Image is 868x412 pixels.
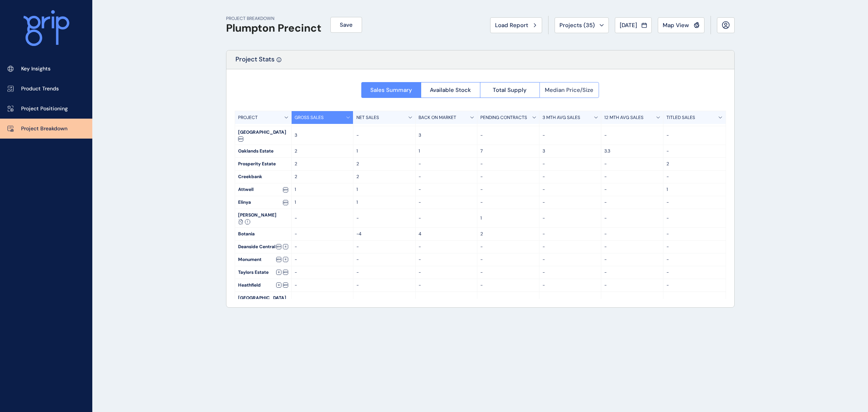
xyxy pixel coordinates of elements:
p: - [604,282,660,288]
p: - [604,199,660,206]
span: Available Stock [430,86,471,94]
div: Prosperity Estate [235,158,291,170]
button: Sales Summary [361,82,421,98]
p: Project Breakdown [21,125,67,133]
p: 1 [419,148,474,154]
p: - [666,199,723,206]
span: Sales Summary [370,86,412,94]
p: - [666,132,723,139]
p: 3 [419,132,474,139]
p: 3.3 [604,148,660,154]
p: - [666,148,723,154]
p: - [356,282,412,288]
p: - [604,215,660,221]
p: - [604,298,660,304]
p: - [480,174,536,180]
p: 12 MTH AVG SALES [604,114,643,121]
p: - [480,161,536,167]
p: - [295,269,350,276]
p: GROSS SALES [295,114,324,121]
p: - [480,269,536,276]
p: - [666,282,723,288]
p: 1 [295,199,350,206]
p: - [604,161,660,167]
p: - [419,269,474,276]
div: Elinya [235,196,291,209]
p: 2 [356,174,412,180]
button: Available Stock [421,82,480,98]
p: - [666,269,723,276]
p: 1 [480,215,536,221]
p: - [295,231,350,237]
p: - [356,215,412,221]
p: - [419,199,474,206]
p: - [666,256,723,263]
p: - [604,174,660,180]
button: Median Price/Size [539,82,599,98]
p: PENDING CONTRACTS [480,114,527,121]
p: - [480,282,536,288]
p: - [356,132,412,139]
p: - [666,174,723,180]
p: 3 MTH AVG SALES [542,114,580,121]
p: Product Trends [21,85,59,93]
p: - [295,215,350,221]
p: - [542,231,598,237]
p: - [295,298,350,304]
div: Botania [235,228,291,240]
span: Map View [663,21,689,29]
p: 1 [356,199,412,206]
p: - [480,298,536,304]
p: - [542,132,598,139]
p: - [356,256,412,263]
div: [GEOGRAPHIC_DATA] [235,292,291,310]
span: Median Price/Size [545,86,593,94]
p: - [604,244,660,250]
p: - [295,256,350,263]
button: [DATE] [615,17,652,33]
p: - [542,269,598,276]
p: - [666,231,723,237]
div: Oaklands Estate [235,145,291,157]
button: Projects (35) [555,17,609,33]
span: Total Supply [493,86,527,94]
p: 4 [419,231,474,237]
p: - [480,244,536,250]
button: Load Report [490,17,542,33]
div: Monument [235,253,291,266]
p: 2 [295,174,350,180]
p: 3 [295,132,350,139]
p: BACK ON MARKET [419,114,456,121]
p: - [419,244,474,250]
p: - [666,298,723,304]
span: [DATE] [620,21,637,29]
p: 1 [666,186,723,193]
p: - [419,161,474,167]
div: Heathfield [235,279,291,291]
p: 1 [295,186,350,193]
p: PROJECT BREAKDOWN [226,15,321,22]
p: 3 [542,148,598,154]
p: 7 [480,148,536,154]
p: - [542,199,598,206]
p: - [604,269,660,276]
p: - [604,186,660,193]
p: - [604,132,660,139]
span: Load Report [495,21,528,29]
div: [PERSON_NAME] [235,209,291,227]
p: - [604,231,660,237]
p: - [419,186,474,193]
div: Deanside Central [235,241,291,253]
p: - [295,282,350,288]
p: Project Positioning [21,105,68,113]
p: - [666,244,723,250]
p: Key Insights [21,65,50,73]
p: - [419,174,474,180]
button: Save [330,17,362,33]
p: - [542,244,598,250]
p: - [542,215,598,221]
p: - [480,186,536,193]
div: Attwell [235,183,291,196]
p: PROJECT [238,114,258,121]
p: - [419,215,474,221]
